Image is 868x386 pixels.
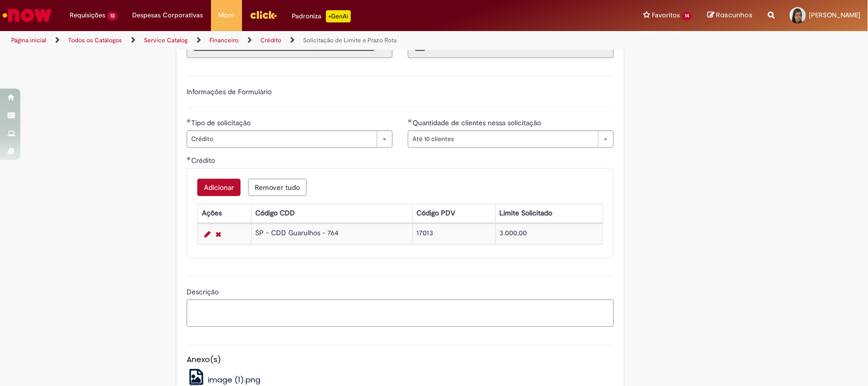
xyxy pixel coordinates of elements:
a: Financeiro [209,36,238,44]
span: Crédito [191,131,372,147]
a: Página inicial [11,36,46,44]
label: Informações de Formulário [187,87,272,96]
a: Remover linha 1 [213,228,224,240]
a: Service Catalog [144,36,188,44]
h5: Anexo(s) [187,355,614,364]
button: Add a row for Crédito [197,179,241,196]
td: 17013 [412,224,495,244]
a: Editar Linha 1 [202,228,213,240]
img: click_logo_yellow_360x200.png [250,7,277,22]
a: Rascunhos [707,11,753,20]
th: Código PDV [412,204,495,223]
th: Limite Solicitado [495,204,603,223]
td: SP - CDD Guarulhos - 764 [251,224,412,244]
span: Obrigatório Preenchido [187,119,191,123]
span: Até 10 clientes [412,131,593,147]
ul: Trilhas de página [8,31,571,50]
span: Crédito [191,156,217,165]
img: ServiceNow [1,5,53,25]
a: Solicitação de Limite e Prazo Rota [303,36,397,44]
th: Código CDD [251,204,412,223]
span: Descrição [187,287,221,296]
td: 3.000,00 [495,224,603,244]
span: Favoritos [652,10,680,20]
span: [PERSON_NAME] [809,11,860,19]
span: Rascunhos [716,10,753,20]
p: +GenAi [326,10,351,22]
th: Ações [198,204,251,223]
span: image (1).png [208,374,260,385]
input: Título [187,41,393,58]
input: Código da Unidade [408,41,614,58]
a: image (1).png [187,374,260,385]
div: Padroniza [292,10,351,22]
span: Tipo de solicitação [191,118,253,127]
span: Requisições [70,10,105,20]
span: 14 [682,12,692,20]
span: More [219,10,234,20]
span: Quantidade de clientes nessa solicitação [412,118,543,127]
span: Obrigatório Preenchido [187,156,191,160]
span: Despesas Corporativas [133,10,203,20]
a: Crédito [260,36,281,44]
a: Todos os Catálogos [68,36,122,44]
textarea: Descrição [187,299,614,327]
button: Remove all rows for Crédito [248,179,307,196]
span: 13 [107,12,117,20]
span: Obrigatório Preenchido [408,119,412,123]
